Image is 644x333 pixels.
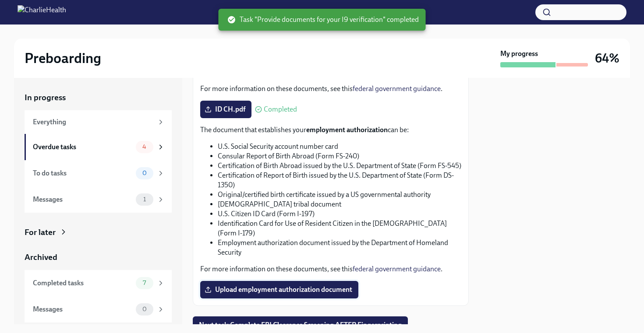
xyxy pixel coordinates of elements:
strong: My progress [500,49,538,59]
div: To do tasks [33,168,132,178]
div: For later [25,227,56,238]
li: [DEMOGRAPHIC_DATA] tribal document [218,200,461,209]
li: Consular Report of Birth Abroad (Form FS-240) [218,151,461,161]
li: Identification Card for Use of Resident Citizen in the [DEMOGRAPHIC_DATA] (Form I-179) [218,219,461,238]
div: Overdue tasks [33,142,132,152]
li: Certification of Birth Abroad issued by the U.S. Department of State (Form FS-545) [218,161,461,171]
label: Upload employment authorization document [200,281,358,298]
a: federal government guidance [353,265,441,273]
p: The document that establishes your can be: [200,125,461,135]
p: For more information on these documents, see this . [200,264,461,274]
a: For later [25,227,172,238]
span: Task "Provide documents for your I9 verification" completed [227,15,419,25]
span: 4 [137,144,152,150]
div: Messages [33,195,132,204]
span: Next task : Complete FBI Clearance Screening AFTER Fingerprinting [199,321,402,329]
span: Upload employment authorization document [206,285,352,294]
a: Overdue tasks4 [25,134,172,160]
li: U.S. Citizen ID Card (Form I-197) [218,209,461,219]
span: 1 [138,196,151,203]
a: Archived [25,252,172,263]
a: Everything [25,110,172,134]
div: Everything [33,117,153,127]
label: ID CH.pdf [200,101,251,118]
div: Messages [33,305,132,314]
a: Completed tasks7 [25,270,172,296]
span: ID CH.pdf [206,105,245,114]
li: Original/certified birth certificate issued by a US governmental authority [218,190,461,200]
h3: 64% [595,50,619,66]
a: To do tasks0 [25,160,172,186]
span: 0 [137,306,152,312]
a: Messages1 [25,186,172,213]
h2: Preboarding [25,49,101,67]
span: Completed [264,106,297,113]
span: 7 [138,280,151,286]
div: Completed tasks [33,278,132,288]
strong: employment authorization [306,126,388,134]
img: CharlieHealth [18,5,66,19]
a: Messages0 [25,296,172,322]
li: Certification of Report of Birth issued by the U.S. Department of State (Form DS-1350) [218,171,461,190]
a: In progress [25,92,172,103]
a: federal government guidance [353,84,441,93]
li: U.S. Social Security account number card [218,142,461,151]
li: Employment authorization document issued by the Department of Homeland Security [218,238,461,257]
span: 0 [137,170,152,176]
p: For more information on these documents, see this . [200,84,461,94]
